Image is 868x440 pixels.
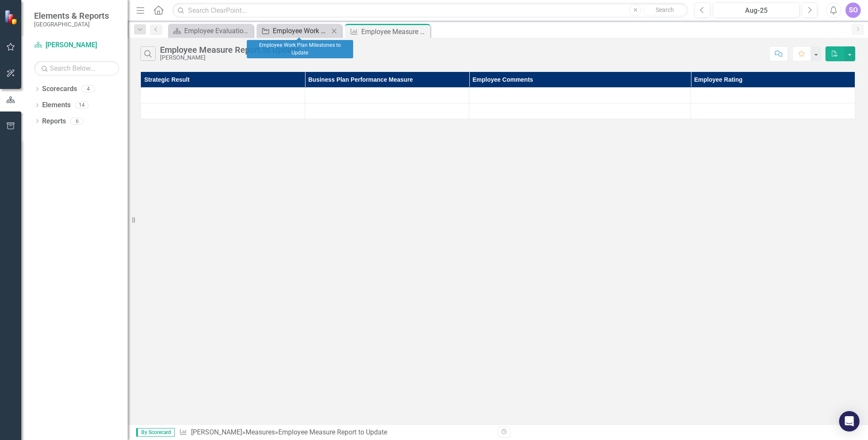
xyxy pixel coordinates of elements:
[136,428,175,437] span: By Scorecard
[246,428,275,436] a: Measures
[469,103,691,119] td: Double-Click to Edit
[42,100,71,110] a: Elements
[42,84,77,94] a: Scorecards
[75,102,89,109] div: 14
[273,26,329,36] div: Employee Work Plan Milestones to Update
[361,26,428,37] div: Employee Measure Report to Update
[845,3,861,18] button: SO
[469,88,691,103] td: Double-Click to Edit
[691,88,855,103] td: Double-Click to Edit
[70,117,84,125] div: 6
[278,428,387,436] div: Employee Measure Report to Update
[42,117,66,126] a: Reports
[247,40,353,58] div: Employee Work Plan Milestones to Update
[643,4,686,16] button: Search
[34,61,119,76] input: Search Below...
[691,103,855,119] td: Double-Click to Edit
[259,26,329,36] a: Employee Work Plan Milestones to Update
[34,11,109,21] span: Elements & Reports
[656,6,674,13] span: Search
[4,10,19,25] img: ClearPoint Strategy
[839,411,859,431] div: Open Intercom Messenger
[34,40,119,50] a: [PERSON_NAME]
[716,6,797,16] div: Aug-25
[713,3,799,18] button: Aug-25
[170,26,251,36] a: Employee Evaluation Navigation
[179,428,491,437] div: » »
[160,45,300,54] div: Employee Measure Report to Update
[160,54,300,61] div: [PERSON_NAME]
[34,21,109,28] small: [GEOGRAPHIC_DATA]
[172,3,688,18] input: Search ClearPoint...
[191,428,242,436] a: [PERSON_NAME]
[81,86,95,93] div: 4
[184,26,251,36] div: Employee Evaluation Navigation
